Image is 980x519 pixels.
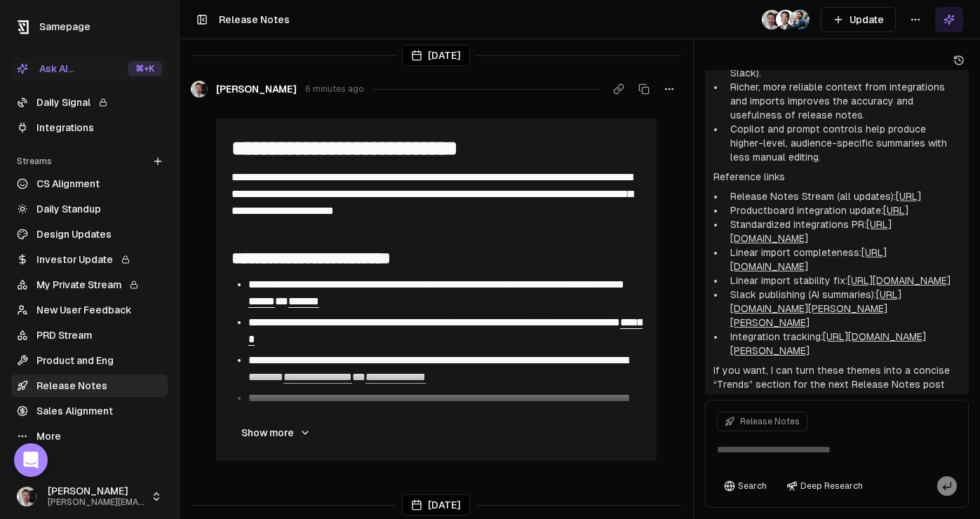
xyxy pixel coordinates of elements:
[11,375,168,397] a: Release Notes
[730,289,901,328] a: [URL][DOMAIN_NAME][PERSON_NAME][PERSON_NAME]
[39,21,90,32] span: Samepage
[725,189,960,203] li: Release Notes Stream (all updates):
[821,7,896,32] button: Update
[740,416,800,427] span: Release Notes
[11,299,168,321] a: New User Feedback
[230,419,322,447] button: Show more
[883,205,908,216] a: [URL]
[11,400,168,422] a: Sales Alignment
[730,331,926,356] a: [URL][DOMAIN_NAME][PERSON_NAME]
[725,80,960,122] li: Richer, more reliable context from integrations and imports improves the accuracy and usefulness ...
[762,10,781,29] img: _image
[725,330,960,358] li: Integration tracking:
[11,248,168,271] a: Investor Update
[402,45,470,66] div: [DATE]
[725,245,960,274] li: Linear import completeness:
[402,494,470,515] div: [DATE]
[216,82,297,96] span: [PERSON_NAME]
[11,116,168,139] a: Integrations
[790,10,810,29] img: 1695405595226.jpeg
[713,363,960,405] p: If you want, I can turn these themes into a concise “Trends” section for the next Release Notes p...
[191,81,208,97] img: _image
[779,476,870,496] button: Deep Research
[11,58,168,80] button: Ask AI...⌘+K
[11,198,168,220] a: Daily Standup
[11,223,168,245] a: Design Updates
[11,150,168,173] div: Streams
[11,349,168,372] a: Product and Eng
[14,443,48,477] div: Open Intercom Messenger
[11,324,168,346] a: PRD Stream
[713,170,960,184] p: Reference links
[128,61,162,76] div: ⌘ +K
[725,122,960,164] li: Copilot and prompt controls help produce higher-level, audience-specific summaries with less manu...
[725,217,960,245] li: Standardized integrations PR:
[305,83,364,95] span: 6 minutes ago
[725,288,960,330] li: Slack publishing (AI summaries):
[48,485,145,498] span: [PERSON_NAME]
[11,173,168,195] a: CS Alignment
[11,480,168,513] button: [PERSON_NAME][PERSON_NAME][EMAIL_ADDRESS]
[725,274,960,288] li: Linear import stability fix:
[847,275,951,286] a: [URL][DOMAIN_NAME]
[17,487,36,506] img: _image
[776,10,796,29] img: _image
[17,62,74,76] div: Ask AI...
[48,497,145,508] span: [PERSON_NAME][EMAIL_ADDRESS]
[11,425,168,447] a: More
[11,274,168,296] a: My Private Stream
[11,91,168,114] a: Daily Signal
[896,191,921,202] a: [URL]
[725,203,960,217] li: Productboard integration update:
[717,476,774,496] button: Search
[219,14,290,25] span: Release Notes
